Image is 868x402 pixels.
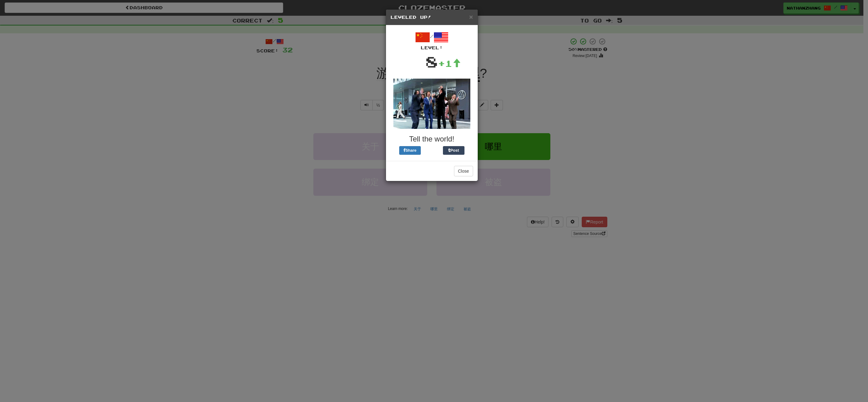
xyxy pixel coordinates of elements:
[443,146,464,155] button: Post
[391,14,473,20] h5: Leveled Up!
[438,57,461,70] div: +1
[469,13,473,20] span: ×
[391,45,473,51] div: Level:
[391,30,473,51] div: /
[454,166,473,176] button: Close
[421,146,443,155] iframe: X Post Button
[425,51,438,72] div: 8
[399,146,421,155] button: Share
[469,14,473,20] button: Close
[391,135,473,143] h3: Tell the world!
[393,79,470,129] img: anchorman-0f45bd94e4bc77b3e4009f63bd0ea52a2253b4c1438f2773e23d74ae24afd04f.gif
